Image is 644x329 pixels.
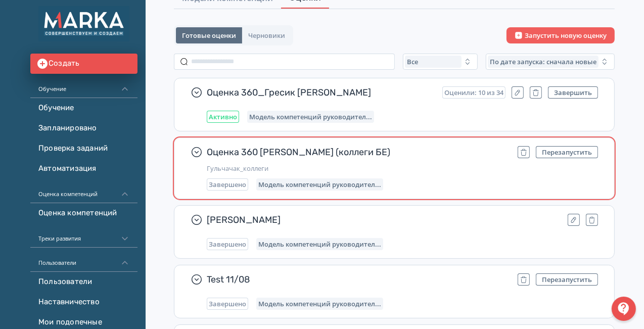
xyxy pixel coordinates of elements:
a: Запланировано [30,118,137,138]
span: Оценили: 10 из 34 [444,88,503,97]
span: Оценка 360_Гресик [PERSON_NAME] [207,86,434,99]
a: Пользователи [30,272,137,292]
span: Все [407,58,418,66]
span: Завершено [209,240,246,248]
div: Треки развития [30,223,137,248]
span: Модель компетенций руководителя (Митрофанова Гульчачак) [258,240,381,248]
button: Запустить новую оценку [507,27,615,43]
a: Обучение [30,98,137,118]
span: Модель компетенций руководителя_Гресик Михаил [249,113,372,121]
span: Оценка 360 [PERSON_NAME] (коллеги БЕ) [207,146,510,158]
button: Перезапустить [536,146,598,158]
div: Обучение [30,74,137,98]
button: Готовые оценки [176,27,242,43]
div: Оценка компетенций [30,179,137,203]
span: Черновики [248,31,285,39]
span: Модель компетенций руководителя (Митрофанова Гульчачак) [258,180,381,189]
span: Модель компетенций руководителя (Митрофанова Гульчачак) [258,300,381,308]
a: Проверка заданий [30,138,137,159]
span: [PERSON_NAME] [207,214,560,226]
button: Создать [30,54,137,74]
a: Оценка компетенций [30,203,137,223]
span: Test 11/08 [207,273,510,286]
span: Готовые оценки [182,31,236,39]
span: По дате запуска: сначала новые [490,58,596,66]
button: Завершить [548,86,598,99]
a: Автоматизация [30,159,137,179]
span: Завершено [209,180,246,189]
button: Черновики [242,27,291,43]
a: Наставничество [30,292,137,312]
span: Гульчачак_коллеги [207,164,598,172]
img: https://files.teachbase.ru/system/account/50582/logo/medium-f5c71650e90bff48e038c85a25739627.png [38,6,129,41]
span: Завершено [209,300,246,308]
div: Пользователи [30,248,137,272]
button: Перезапустить [536,273,598,286]
button: По дате запуска: сначала новые [486,54,615,70]
button: Все [403,54,478,70]
span: Активно [209,113,237,121]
